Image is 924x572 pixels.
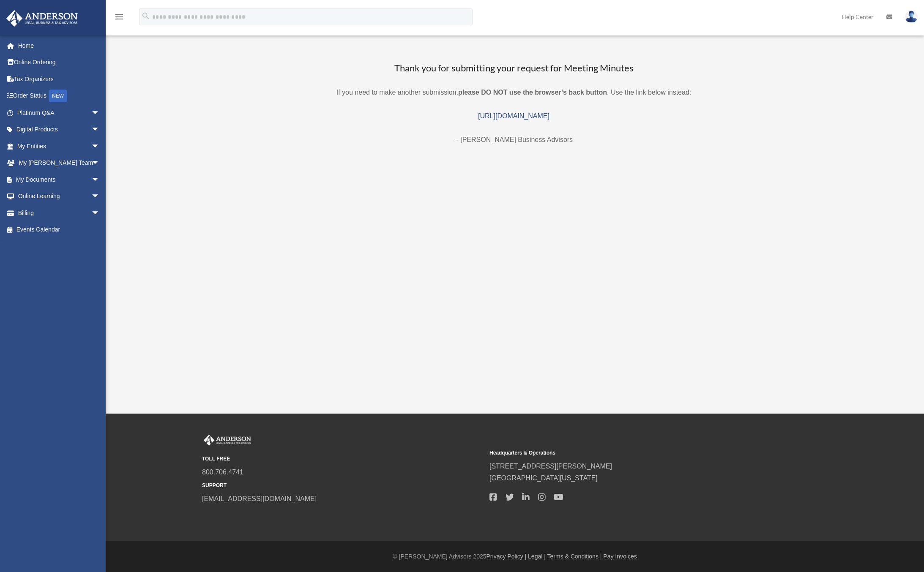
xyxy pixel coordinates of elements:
[6,138,112,155] a: My Entitiesarrow_drop_down
[905,11,918,23] img: User Pic
[202,481,484,490] small: SUPPORT
[6,204,112,221] a: Billingarrow_drop_down
[6,221,112,238] a: Events Calendar
[91,104,108,122] span: arrow_drop_down
[91,138,108,155] span: arrow_drop_down
[478,112,549,120] a: [URL][DOMAIN_NAME]
[489,449,771,458] small: Headquarters & Operations
[91,171,108,188] span: arrow_drop_down
[91,155,108,172] span: arrow_drop_down
[458,89,607,96] b: please DO NOT use the browser’s back button
[489,463,612,470] a: [STREET_ADDRESS][PERSON_NAME]
[202,455,484,463] small: TOLL FREE
[141,11,150,21] i: search
[6,155,112,172] a: My [PERSON_NAME] Teamarrow_drop_down
[202,468,243,476] a: 800.706.4741
[487,553,527,560] a: Privacy Policy |
[198,134,830,146] p: – [PERSON_NAME] Business Advisors
[198,87,830,98] p: If you need to make another submission, . Use the link below instead:
[547,553,602,560] a: Terms & Conditions |
[6,87,112,105] a: Order StatusNEW
[6,121,112,138] a: Digital Productsarrow_drop_down
[4,10,80,27] img: Anderson Advisors Platinum Portal
[6,54,112,71] a: Online Ordering
[49,90,67,102] div: NEW
[603,553,637,560] a: Pay Invoices
[6,104,112,121] a: Platinum Q&Aarrow_drop_down
[91,204,108,222] span: arrow_drop_down
[202,435,253,446] img: Anderson Advisors Platinum Portal
[114,15,124,22] a: menu
[202,495,317,502] a: [EMAIL_ADDRESS][DOMAIN_NAME]
[198,62,830,75] h3: Thank you for submitting your request for Meeting Minutes
[6,171,112,188] a: My Documentsarrow_drop_down
[6,188,112,205] a: Online Learningarrow_drop_down
[91,121,108,139] span: arrow_drop_down
[489,474,598,482] a: [GEOGRAPHIC_DATA][US_STATE]
[6,71,112,87] a: Tax Organizers
[6,37,112,54] a: Home
[91,188,108,205] span: arrow_drop_down
[114,12,124,22] i: menu
[528,553,546,560] a: Legal |
[106,551,924,562] div: © [PERSON_NAME] Advisors 2025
